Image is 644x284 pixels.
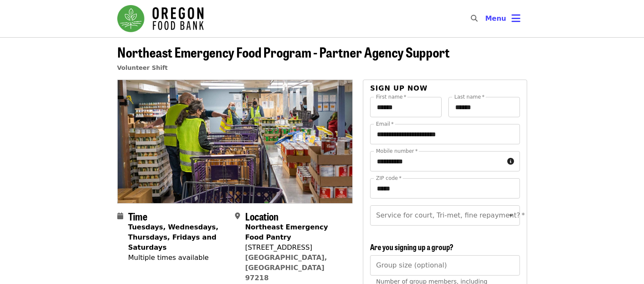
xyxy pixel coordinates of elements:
[483,8,489,29] input: Search
[478,8,527,29] button: Toggle account menu
[118,80,353,203] img: Northeast Emergency Food Program - Partner Agency Support organized by Oregon Food Bank
[370,124,520,144] input: Email
[245,254,327,282] a: [GEOGRAPHIC_DATA], [GEOGRAPHIC_DATA] 97218
[245,243,346,253] div: [STREET_ADDRESS]
[370,84,428,92] span: Sign up now
[370,241,453,252] span: Are you signing up a group?
[128,223,218,251] strong: Tuesdays, Wednesdays, Thursdays, Fridays and Saturdays
[128,209,147,223] span: Time
[376,121,394,127] label: Email
[505,210,517,221] button: Open
[245,209,279,223] span: Location
[370,255,520,276] input: [object Object]
[376,176,401,181] label: ZIP code
[376,149,417,154] label: Mobile number
[117,42,450,62] span: Northeast Emergency Food Program - Partner Agency Support
[485,14,506,22] span: Menu
[117,212,123,220] i: calendar icon
[507,157,514,165] i: circle-info icon
[235,212,240,220] i: map-marker-alt icon
[448,97,520,117] input: Last name
[370,178,520,199] input: ZIP code
[511,12,520,25] i: bars icon
[245,223,328,241] strong: Northeast Emergency Food Pantry
[117,5,204,32] img: Oregon Food Bank - Home
[128,253,228,263] div: Multiple times available
[471,14,478,22] i: search icon
[376,94,406,99] label: First name
[117,64,168,71] a: Volunteer Shift
[370,97,442,117] input: First name
[454,94,484,99] label: Last name
[370,151,503,171] input: Mobile number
